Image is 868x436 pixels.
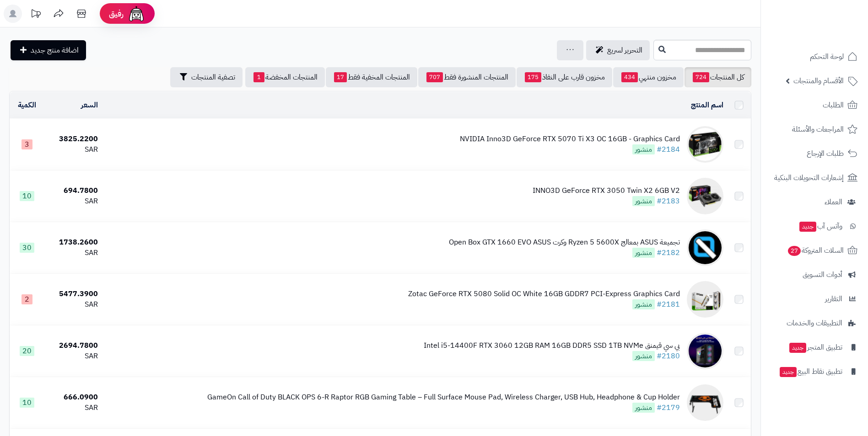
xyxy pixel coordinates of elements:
span: 724 [693,72,709,82]
span: رفيق [109,8,124,19]
div: 666.0900 [48,392,98,403]
span: طلبات الإرجاع [807,147,844,160]
span: منشور [632,299,655,309]
div: SAR [48,351,98,362]
div: SAR [48,248,98,258]
div: Zotac GeForce RTX 5080 Solid OC White 16GB GDDR7 PCI-Express Graphics Card [408,289,680,299]
div: SAR [48,403,98,413]
span: 10 [20,191,34,201]
span: العملاء [825,196,842,208]
a: التطبيقات والخدمات [766,312,863,334]
div: 694.7800 [48,186,98,196]
div: INNO3D GeForce RTX 3050 Twin X2 6GB V2 [533,186,680,196]
span: جديد [780,367,797,377]
a: الكمية [18,100,36,111]
span: لوحة التحكم [810,50,844,63]
span: تطبيق نقاط البيع [779,365,842,378]
span: إشعارات التحويلات البنكية [774,171,844,184]
a: المراجعات والأسئلة [766,118,863,140]
span: أدوات التسويق [803,268,842,281]
div: 2694.7800 [48,340,98,351]
div: تجميعة ASUS بمعالج Ryzen 5 5600X وكرت Open Box GTX 1660 EVO ASUS [449,237,680,248]
span: التطبيقات والخدمات [787,317,842,330]
div: SAR [48,144,98,155]
span: 1 [253,72,264,82]
div: 3825.2200 [48,134,98,144]
span: منشور [632,403,655,413]
span: 434 [621,72,638,82]
div: NVIDIA Inno3D GeForce RTX 5070 Ti X3 OC 16GB - Graphics Card [460,134,680,144]
a: الطلبات [766,94,863,116]
a: أدوات التسويق [766,264,863,286]
span: 27 [787,245,801,256]
span: الأقسام والمنتجات [793,74,844,87]
a: كل المنتجات724 [685,67,751,87]
span: جديد [799,222,816,232]
a: تحديثات المنصة [24,5,47,25]
a: تطبيق المتجرجديد [766,336,863,358]
span: 10 [20,398,34,408]
span: 30 [20,243,34,253]
span: منشور [632,196,655,206]
div: GameOn Call of Duty BLACK OPS 6-R Raptor RGB Gaming Table – Full Surface Mouse Pad, Wireless Char... [207,392,680,403]
span: تطبيق المتجر [788,341,842,354]
a: التقارير [766,288,863,310]
a: مخزون منتهي434 [613,67,684,87]
span: الطلبات [823,99,844,112]
span: 2 [22,294,32,304]
img: تجميعة ASUS بمعالج Ryzen 5 5600X وكرت Open Box GTX 1660 EVO ASUS [687,229,723,266]
span: 175 [525,72,541,82]
img: logo-2.png [806,7,859,26]
a: #2180 [657,351,680,362]
a: إشعارات التحويلات البنكية [766,167,863,189]
img: NVIDIA Inno3D GeForce RTX 5070 Ti X3 OC 16GB - Graphics Card [687,126,723,163]
a: #2184 [657,144,680,155]
span: جديد [789,343,806,353]
a: #2183 [657,196,680,207]
div: SAR [48,196,98,207]
img: Zotac GeForce RTX 5080 Solid OC White 16GB GDDR7 PCI-Express Graphics Card [687,281,723,318]
span: التحرير لسريع [607,45,642,56]
span: منشور [632,248,655,258]
div: 1738.2600 [48,237,98,248]
span: 707 [426,72,443,82]
a: تطبيق نقاط البيعجديد [766,361,863,383]
span: اضافة منتج جديد [31,45,79,56]
a: المنتجات المنشورة فقط707 [418,67,516,87]
span: 3 [22,139,32,149]
span: 20 [20,346,34,356]
a: اسم المنتج [691,100,723,111]
a: العملاء [766,191,863,213]
span: 17 [334,72,347,82]
span: منشور [632,351,655,361]
a: #2181 [657,299,680,310]
span: التقارير [825,292,842,305]
a: اضافة منتج جديد [11,40,86,60]
a: السعر [81,100,98,111]
a: طلبات الإرجاع [766,143,863,165]
img: GameOn Call of Duty BLACK OPS 6-R Raptor RGB Gaming Table – Full Surface Mouse Pad, Wireless Char... [687,384,723,421]
div: SAR [48,299,98,310]
span: تصفية المنتجات [191,72,235,83]
a: #2182 [657,247,680,258]
div: 5477.3900 [48,289,98,299]
a: التحرير لسريع [586,40,650,60]
a: وآتس آبجديد [766,215,863,237]
a: لوحة التحكم [766,46,863,68]
span: وآتس آب [798,220,842,233]
span: منشور [632,144,655,154]
span: السلات المتروكة [787,244,844,257]
button: تصفية المنتجات [170,67,243,87]
span: المراجعات والأسئلة [792,123,844,136]
div: بي سي قيمنق Intel i5-14400F RTX 3060 12GB RAM 16GB DDR5 SSD 1TB NVMe [424,340,680,351]
a: مخزون قارب على النفاذ175 [517,67,612,87]
a: السلات المتروكة27 [766,239,863,261]
img: بي سي قيمنق Intel i5-14400F RTX 3060 12GB RAM 16GB DDR5 SSD 1TB NVMe [687,333,723,369]
img: ai-face.png [127,5,146,23]
a: المنتجات المخفضة1 [245,67,325,87]
a: #2179 [657,402,680,413]
img: INNO3D GeForce RTX 3050 Twin X2 6GB V2 [687,178,723,214]
a: المنتجات المخفية فقط17 [326,67,417,87]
